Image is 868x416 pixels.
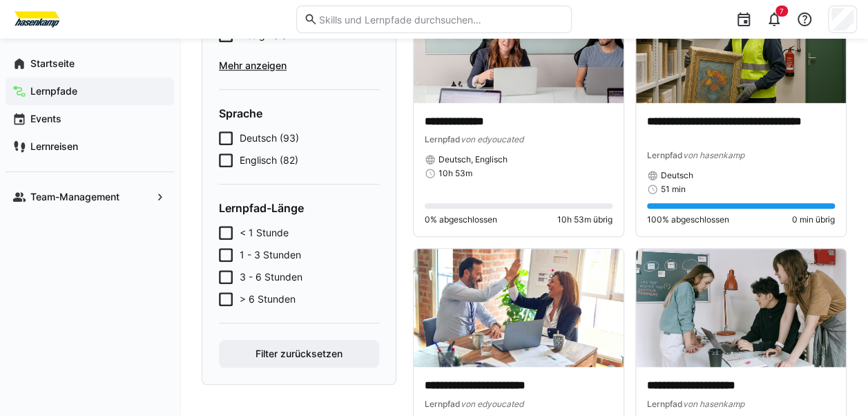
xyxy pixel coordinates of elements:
span: > 6 Stunden [240,292,296,306]
span: Lernpfad [425,399,461,409]
h4: Sprache [219,106,379,120]
span: von hasenkamp [683,150,744,160]
img: image [414,249,624,367]
span: 1 - 3 Stunden [240,248,301,262]
h4: Lernpfad-Länge [219,201,379,215]
span: Mehr anzeigen [219,59,379,73]
span: Deutsch [661,170,693,181]
span: 51 min [661,184,686,195]
span: 0 min übrig [792,214,835,225]
span: von hasenkamp [683,399,744,409]
button: Filter zurücksetzen [219,340,379,368]
span: Lernpfad [647,399,683,409]
span: von edyoucated [461,134,523,144]
img: image [636,249,846,367]
span: 10h 53m [438,168,472,179]
span: < 1 Stunde [240,226,289,240]
span: Deutsch (93) [240,131,299,145]
span: 3 - 6 Stunden [240,270,302,284]
input: Skills und Lernpfade durchsuchen… [318,13,564,26]
span: 10h 53m übrig [557,214,613,225]
span: Filter zurücksetzen [253,347,345,361]
span: 7 [780,7,784,15]
span: von edyoucated [461,399,523,409]
span: Deutsch, Englisch [438,154,508,165]
span: 0% abgeschlossen [425,214,497,225]
span: 100% abgeschlossen [647,214,729,225]
span: Lernpfad [647,150,683,160]
span: Englisch (82) [240,153,298,167]
span: Lernpfad [425,134,461,144]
